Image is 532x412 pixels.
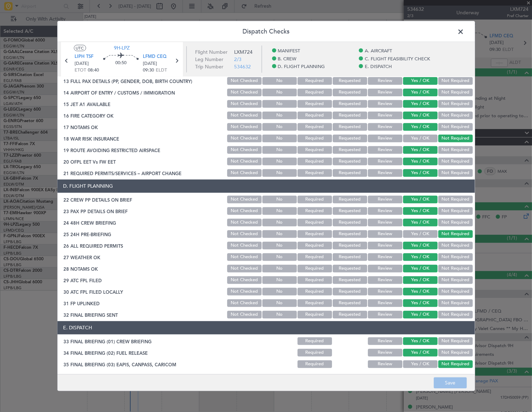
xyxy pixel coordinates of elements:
[438,230,473,238] button: Not Required
[438,146,473,153] button: Not Required
[403,349,438,356] button: Yes / OK
[365,55,430,62] span: C. FLIGHT FEASIBILITY CHECK
[403,100,438,107] button: Yes / OK
[438,360,473,368] button: Not Required
[438,253,473,261] button: Not Required
[438,123,473,130] button: Not Required
[403,195,438,203] button: Yes / OK
[403,337,438,345] button: Yes / OK
[438,264,473,272] button: Not Required
[403,276,438,284] button: Yes / OK
[403,77,438,84] button: Yes / OK
[403,253,438,261] button: Yes / OK
[438,276,473,284] button: Not Required
[438,100,473,107] button: Not Required
[403,146,438,153] button: Yes / OK
[403,169,438,177] button: Yes / OK
[403,299,438,307] button: Yes / OK
[403,134,438,142] button: Yes / OK
[438,207,473,215] button: Not Required
[438,337,473,345] button: Not Required
[403,310,438,318] button: Yes / OK
[403,264,438,272] button: Yes / OK
[403,230,438,238] button: Yes / OK
[403,88,438,96] button: Yes / OK
[438,241,473,249] button: Not Required
[438,310,473,318] button: Not Required
[438,299,473,307] button: Not Required
[438,195,473,203] button: Not Required
[438,157,473,165] button: Not Required
[438,134,473,142] button: Not Required
[438,169,473,177] button: Not Required
[403,287,438,295] button: Yes / OK
[403,207,438,215] button: Yes / OK
[438,287,473,295] button: Not Required
[403,123,438,130] button: Yes / OK
[438,88,473,96] button: Not Required
[403,360,438,368] button: Yes / OK
[403,241,438,249] button: Yes / OK
[438,218,473,226] button: Not Required
[57,21,475,42] header: Dispatch Checks
[438,111,473,119] button: Not Required
[403,218,438,226] button: Yes / OK
[403,111,438,119] button: Yes / OK
[403,157,438,165] button: Yes / OK
[438,349,473,356] button: Not Required
[438,77,473,84] button: Not Required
